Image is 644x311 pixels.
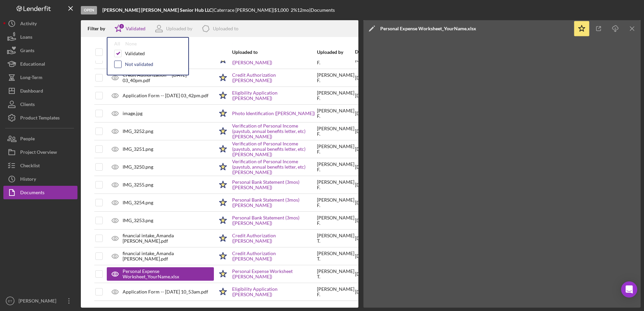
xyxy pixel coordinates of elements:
[317,286,354,297] div: [PERSON_NAME] F .
[317,269,354,279] div: [PERSON_NAME] T .
[355,105,378,122] div: [DATE]
[317,179,354,190] div: [PERSON_NAME] F .
[355,87,378,104] div: [DATE]
[355,69,378,86] div: [DATE]
[317,197,354,208] div: [PERSON_NAME] F .
[621,281,637,298] div: Open Intercom Messenger
[123,146,153,152] div: IMG_3251.png
[355,49,365,55] div: Date
[125,51,145,56] div: Validated
[355,159,378,175] div: [DATE]
[355,212,378,229] div: [DATE]
[114,41,120,46] div: All
[309,7,335,13] div: | Documents
[232,159,316,175] a: Verification of Personal Income (paystub, annual benefits letter, etc) ([PERSON_NAME])
[125,62,153,67] div: Not validated
[123,164,153,170] div: IMG_3250.png
[232,90,316,101] a: Eligibility Application ([PERSON_NAME])
[123,218,153,223] div: IMG_3253.png
[317,72,354,83] div: [PERSON_NAME] F .
[355,283,378,300] div: [DATE]
[363,37,641,308] iframe: Document Preview
[232,49,316,55] div: Uploaded to
[317,108,354,119] div: [PERSON_NAME] F .
[274,7,289,13] span: $1,000
[17,294,61,309] div: [PERSON_NAME]
[317,215,354,226] div: [PERSON_NAME] F .
[317,126,354,137] div: [PERSON_NAME] F .
[355,266,378,282] div: [DATE]
[213,26,238,31] div: Uploaded to
[232,72,316,83] a: Credit Authorization ([PERSON_NAME])
[123,289,208,295] div: Application Form -- [DATE] 10_53am.pdf
[317,90,354,101] div: [PERSON_NAME] F .
[355,123,378,140] div: [DATE]
[232,269,316,279] a: Personal Expense Worksheet ([PERSON_NAME])
[123,182,153,187] div: IMG_3255.png
[8,299,12,303] text: ET
[232,141,316,157] a: Verification of Personal Income (paystub, annual benefits letter, etc) ([PERSON_NAME])
[232,233,316,244] a: Credit Authorization ([PERSON_NAME])
[291,7,297,13] div: 2 %
[102,7,212,13] b: [PERSON_NAME] [PERSON_NAME] Senior Hub LLC
[232,286,316,297] a: Eligibility Application ([PERSON_NAME])
[214,7,274,13] div: Caterrace [PERSON_NAME] |
[355,194,378,211] div: [DATE]
[88,26,110,31] div: Filter by
[166,26,192,31] div: Uploaded by
[123,72,214,83] div: Credit Authorization -- [DATE] 03_40pm.pdf
[232,179,316,190] a: Personal Bank Statement (3mos) ([PERSON_NAME])
[232,111,315,116] a: Photo Identification ([PERSON_NAME])
[123,269,207,279] div: Personal Expense Worksheet_YourName.xlsx
[123,233,214,244] div: financial intake_Amanda [PERSON_NAME].pdf
[355,141,378,158] div: [DATE]
[380,26,476,31] div: Personal Expense Worksheet_YourName.xlsx
[355,248,378,265] div: [DATE]
[317,251,354,262] div: [PERSON_NAME] T .
[123,200,153,205] div: IMG_3254.png
[123,111,142,116] div: image.jpg
[119,23,125,29] div: 1
[355,230,378,247] div: [DATE]
[317,162,354,172] div: [PERSON_NAME] F .
[317,233,354,244] div: [PERSON_NAME] T .
[123,93,208,98] div: Application Form -- [DATE] 03_42pm.pdf
[317,49,354,55] div: Uploaded by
